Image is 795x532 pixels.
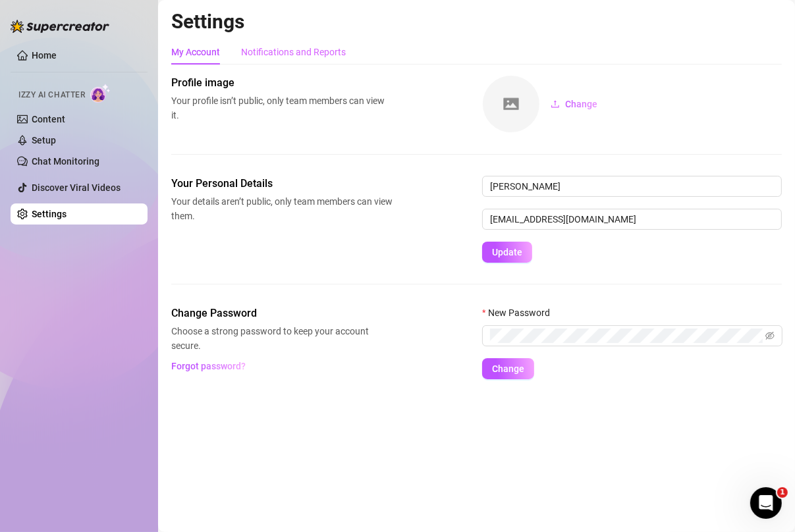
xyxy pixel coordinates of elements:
span: Your Personal Details [171,176,393,192]
iframe: Intercom live chat [750,487,782,519]
span: Change [565,99,597,109]
label: New Password [482,306,559,320]
h2: Settings [171,9,782,34]
input: Enter new email [482,209,782,230]
span: 1 [777,487,788,498]
button: Change [540,93,608,115]
span: Change Password [171,306,393,321]
button: Forgot password? [171,356,246,377]
img: logo-BBDzfeDw.svg [11,20,109,33]
a: Discover Viral Videos [32,182,121,193]
span: Forgot password? [172,361,246,371]
div: Notifications and Reports [241,45,346,59]
span: Izzy AI Chatter [18,89,85,101]
a: Content [32,114,65,124]
img: AI Chatter [90,84,111,103]
span: Profile image [171,75,393,91]
button: Change [482,358,534,379]
span: Choose a strong password to keep your account secure. [171,324,393,353]
input: Enter name [482,176,782,197]
input: New Password [490,329,763,343]
span: Your profile isn’t public, only team members can view it. [171,93,393,122]
span: Update [492,247,522,257]
img: square-placeholder.png [483,76,539,132]
span: Your details aren’t public, only team members can view them. [171,194,393,223]
a: Setup [32,135,56,146]
a: Settings [32,209,67,219]
a: Home [32,50,57,61]
button: Update [482,242,532,263]
div: My Account [171,45,220,59]
a: Chat Monitoring [32,156,99,167]
span: eye-invisible [765,331,775,340]
span: Change [492,363,524,374]
span: upload [551,99,560,109]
